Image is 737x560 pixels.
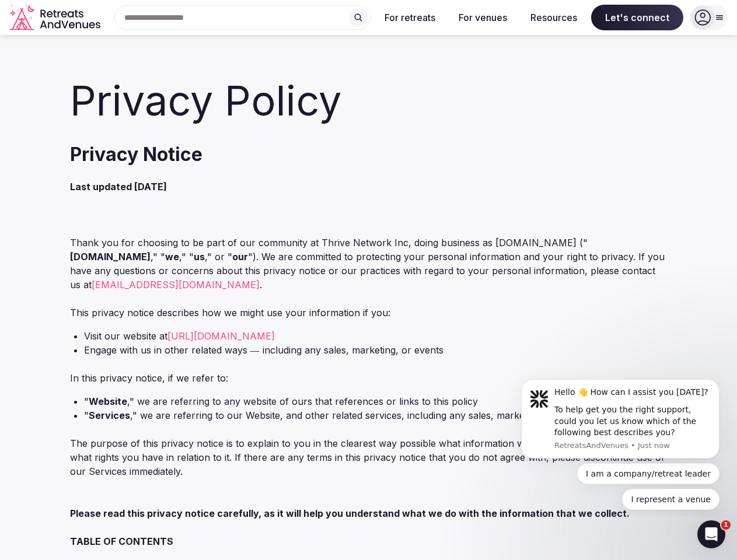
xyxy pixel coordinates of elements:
button: Resources [521,5,586,30]
li: Visit our website at [84,329,668,343]
iframe: Intercom notifications message [504,369,737,517]
strong: we [165,251,179,262]
strong: Please read this privacy notice carefully, as it will help you understand what we do with the inf... [70,508,630,519]
span: Let's connect [591,5,683,30]
li: " ," we are referring to any website of ours that references or links to this policy [84,394,668,408]
li: Engage with us in other related ways ― including any sales, marketing, or events [84,343,668,357]
p: The purpose of this privacy notice is to explain to you in the clearest way possible what informa... [70,436,668,478]
h2: Privacy Notice [70,143,668,166]
strong: Website [89,395,127,407]
strong: Services [89,409,130,421]
p: Thank you for choosing to be part of our community at Thrive Network Inc, doing business as [DOMA... [70,236,668,292]
strong: Last updated [DATE] [70,181,167,192]
a: [URL][DOMAIN_NAME] [167,330,275,342]
li: " ," we are referring to our Website, and other related services, including any sales, marketing,... [84,408,668,422]
strong: us [194,251,205,262]
a: Visit the homepage [9,5,103,31]
svg: Retreats and Venues company logo [9,5,103,31]
button: For venues [449,5,516,30]
h1: Privacy Policy [70,72,668,129]
strong: TABLE OF CONTENTS [70,535,173,547]
strong: our [232,251,248,262]
iframe: Intercom live chat [697,520,725,548]
p: This privacy notice describes how we might use your information if you: [70,306,668,320]
span: 1 [721,520,731,530]
button: For retreats [375,5,445,30]
p: In this privacy notice, if we refer to: [70,371,668,385]
strong: [DOMAIN_NAME] [70,251,151,262]
a: [EMAIL_ADDRESS][DOMAIN_NAME] [92,279,260,290]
